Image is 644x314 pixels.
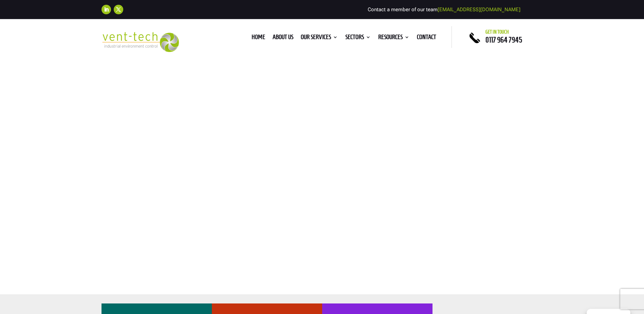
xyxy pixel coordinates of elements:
a: Sectors [345,35,371,42]
img: 2023-09-27T08_35_16.549ZVENT-TECH---Clear-background [102,32,179,52]
span: Get in touch [485,29,509,35]
a: 0117 964 7945 [485,36,522,44]
a: Home [252,35,265,42]
a: Our Services [301,35,338,42]
a: Contact [417,35,436,42]
a: Follow on LinkedIn [102,5,111,14]
a: [EMAIL_ADDRESS][DOMAIN_NAME] [438,6,520,13]
a: Follow on X [114,5,123,14]
a: About us [273,35,293,42]
span: Contact a member of our team [368,6,520,13]
a: Resources [378,35,409,42]
h1: P601 Courses [102,141,309,209]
